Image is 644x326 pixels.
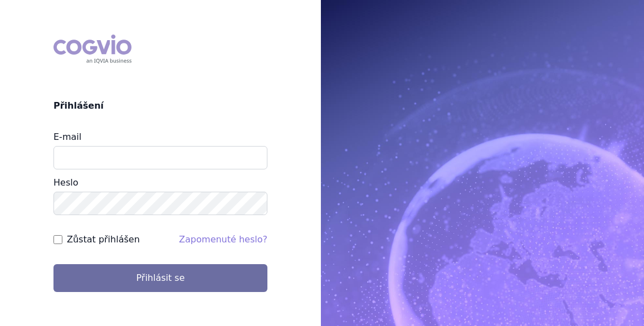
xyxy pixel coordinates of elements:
div: COGVIO [53,35,131,64]
label: Heslo [53,177,78,188]
h2: Přihlášení [53,99,267,113]
button: Přihlásit se [53,264,267,292]
label: Zůstat přihlášen [67,233,140,246]
label: E-mail [53,132,81,142]
a: Zapomenuté heslo? [179,234,267,245]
